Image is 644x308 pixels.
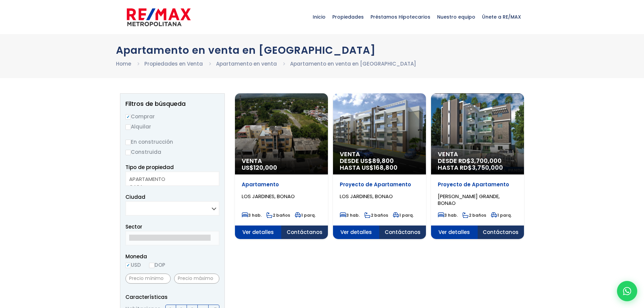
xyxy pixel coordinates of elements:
[125,148,219,156] label: Construida
[129,183,211,191] option: CASA
[393,212,414,218] span: 1 parq.
[144,60,203,67] a: Propiedades en Venta
[235,226,282,239] span: Ver detalles
[309,7,329,27] span: Inicio
[431,226,478,239] span: Ver detalles
[125,112,219,121] label: Comprar
[129,175,211,183] option: APARTAMENTO
[125,140,131,145] input: En construcción
[125,263,131,268] input: USD
[242,181,321,188] p: Apartamento
[125,114,131,120] input: Comprar
[174,274,219,284] input: Precio máximo
[364,212,388,218] span: 2 baños
[242,163,277,172] span: US$
[333,226,380,239] span: Ver detalles
[340,181,419,188] p: Proyecto de Apartamento
[125,193,145,200] span: Ciudad
[438,158,517,171] span: DESDE RD$
[374,163,398,172] span: 168,800
[438,181,517,188] p: Proyecto de Apartamento
[340,158,419,171] span: DESDE US$
[254,163,277,172] span: 120,000
[491,212,512,218] span: 1 parq.
[333,93,426,239] a: Venta DESDE US$89,800 HASTA US$168,800 Proyecto de Apartamento LOS JARDINES, BONAO 3 hab. 2 baños...
[472,163,503,172] span: 3,750,000
[125,124,131,130] input: Alquilar
[116,60,131,67] a: Home
[125,122,219,131] label: Alquilar
[125,252,219,261] span: Moneda
[242,212,262,218] span: 3 hab.
[125,100,219,107] h2: Filtros de búsqueda
[471,157,502,165] span: 3,700,000
[290,60,416,67] a: Apartamento en venta en [GEOGRAPHIC_DATA]
[372,157,394,165] span: 89,800
[116,44,528,56] h1: Apartamento en venta en [GEOGRAPHIC_DATA]
[149,261,165,269] label: DOP
[431,93,524,239] a: Venta DESDE RD$3,700,000 HASTA RD$3,750,000 Proyecto de Apartamento [PERSON_NAME] GRANDE, BONAO 3...
[438,151,517,158] span: Venta
[125,293,219,301] p: Características
[478,226,524,239] span: Contáctanos
[242,158,321,164] span: Venta
[438,193,500,207] span: [PERSON_NAME] GRANDE, BONAO
[127,7,191,27] img: remax-metropolitana-logo
[125,150,131,155] input: Construida
[125,223,142,230] span: Sector
[266,212,290,218] span: 2 baños
[462,212,486,218] span: 2 baños
[149,263,154,268] input: DOP
[125,138,219,146] label: En construcción
[340,193,393,200] span: LOS JARDINES, BONAO
[340,164,419,171] span: HASTA US$
[216,60,277,67] a: Apartamento en venta
[125,261,141,269] label: USD
[438,212,458,218] span: 3 hab.
[235,93,328,239] a: Venta US$120,000 Apartamento LOS JARDINES, BONAO 3 hab. 2 baños 1 parq. Ver detalles Contáctanos
[295,212,316,218] span: 1 parq.
[340,151,419,158] span: Venta
[329,7,367,27] span: Propiedades
[281,226,328,239] span: Contáctanos
[125,274,171,284] input: Precio mínimo
[434,7,479,27] span: Nuestro equipo
[438,164,517,171] span: HASTA RD$
[379,226,426,239] span: Contáctanos
[479,7,524,27] span: Únete a RE/MAX
[242,193,295,200] span: LOS JARDINES, BONAO
[367,7,434,27] span: Préstamos Hipotecarios
[125,164,174,171] span: Tipo de propiedad
[340,212,360,218] span: 3 hab.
